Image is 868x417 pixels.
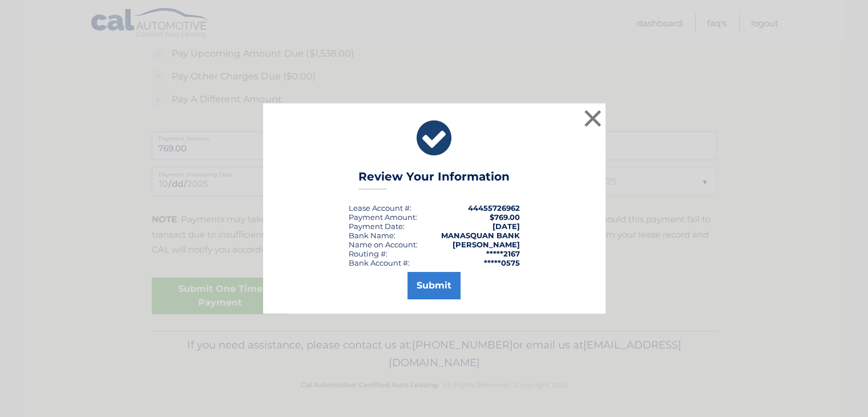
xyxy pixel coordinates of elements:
[468,203,520,212] strong: 44455726962
[582,107,604,130] button: ×
[349,258,410,267] div: Bank Account #:
[349,212,417,222] div: Payment Amount:
[441,231,520,240] strong: MANASQUAN BANK
[358,170,510,190] h3: Review Your Information
[349,222,403,231] span: Payment Date
[349,249,387,258] div: Routing #:
[407,272,461,299] button: Submit
[453,240,520,249] strong: [PERSON_NAME]
[349,203,411,212] div: Lease Account #:
[490,212,520,222] span: $769.00
[492,222,520,231] span: [DATE]
[349,231,395,240] div: Bank Name:
[349,240,418,249] div: Name on Account:
[349,222,405,231] div: :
